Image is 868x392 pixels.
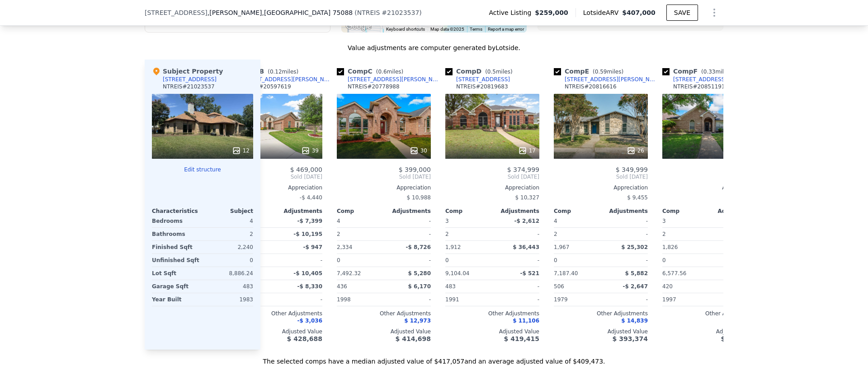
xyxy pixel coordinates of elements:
[208,8,353,17] span: , [PERSON_NAME]
[554,76,659,83] a: [STREET_ADDRESS][PERSON_NAME]
[337,283,347,290] span: 436
[554,257,557,263] span: 0
[297,218,322,224] span: -$ 7,399
[337,67,407,76] div: Comp C
[554,218,557,224] span: 4
[662,184,756,191] div: Appreciation
[407,194,431,201] span: $ 10,988
[445,228,491,240] div: 2
[595,69,607,75] span: 0.59
[445,173,539,180] span: Sold [DATE]
[711,254,756,267] div: -
[554,293,599,306] div: 1979
[337,244,352,250] span: 2,334
[204,241,253,254] div: 2,240
[152,67,223,76] div: Subject Property
[456,76,510,83] div: [STREET_ADDRESS]
[348,76,442,83] div: [STREET_ADDRESS][PERSON_NAME]
[445,244,461,250] span: 1,912
[386,254,431,267] div: -
[662,173,756,180] span: Sold [DATE]
[554,310,648,317] div: Other Adjustments
[404,318,431,324] span: $ 12,973
[386,26,425,32] button: Keyboard shortcuts
[603,293,648,306] div: -
[204,293,253,306] div: 1983
[554,67,627,76] div: Comp E
[152,215,201,227] div: Bedrooms
[445,67,516,76] div: Comp D
[494,254,539,267] div: -
[445,76,510,83] a: [STREET_ADDRESS]
[204,254,253,267] div: 0
[152,254,201,267] div: Unfinished Sqft
[303,244,322,250] span: -$ 947
[494,280,539,293] div: -
[721,335,756,342] span: $ 422,314
[513,244,539,250] span: $ 36,443
[554,184,648,191] div: Appreciation
[337,76,442,83] a: [STREET_ADDRESS][PERSON_NAME]
[445,218,449,224] span: 3
[386,215,431,227] div: -
[554,244,569,250] span: 1,967
[386,293,431,306] div: -
[621,244,648,250] span: $ 25,302
[445,328,539,335] div: Adjusted Value
[603,254,648,267] div: -
[204,215,253,227] div: 4
[145,350,723,366] div: The selected comps have a median adjusted value of $417,057 and an average adjusted value of $409...
[277,254,322,267] div: -
[662,257,666,263] span: 0
[470,27,482,32] a: Terms (opens in new tab)
[239,76,333,83] div: [STREET_ADDRESS][PERSON_NAME]
[337,270,361,277] span: 7,492.32
[204,267,253,280] div: 8,886.24
[507,166,539,173] span: $ 374,999
[445,310,539,317] div: Other Adjustments
[705,4,723,22] button: Show Options
[504,335,539,342] span: $ 419,415
[514,218,539,224] span: -$ 2,612
[228,67,302,76] div: Comp B
[494,293,539,306] div: -
[337,257,340,263] span: 0
[145,8,208,17] span: [STREET_ADDRESS]
[488,27,524,32] a: Report a map error
[662,283,673,290] span: 420
[357,9,380,16] span: NTREIS
[163,76,217,83] div: [STREET_ADDRESS]
[287,335,322,342] span: $ 428,688
[481,69,516,75] span: ( miles)
[354,8,422,17] div: ( )
[410,146,427,155] div: 30
[344,21,373,32] a: Open this area in Google Maps (opens a new window)
[565,76,659,83] div: [STREET_ADDRESS][PERSON_NAME]
[673,83,725,90] div: NTREIS # 20851191
[554,208,601,215] div: Comp
[337,310,431,317] div: Other Adjustments
[262,9,353,16] span: , [GEOGRAPHIC_DATA] 75088
[565,83,617,90] div: NTREIS # 20816616
[408,283,431,290] span: $ 6,170
[554,270,578,277] span: 7,187.40
[297,283,322,290] span: -$ 8,330
[373,69,407,75] span: ( miles)
[673,76,727,83] div: [STREET_ADDRESS]
[239,83,291,90] div: NTREIS # 20597619
[601,208,648,215] div: Adjustments
[603,215,648,227] div: -
[293,231,322,237] span: -$ 10,195
[445,283,456,290] span: 483
[152,267,201,280] div: Lot Sqft
[711,293,756,306] div: -
[662,228,708,240] div: 2
[203,208,253,215] div: Subject
[554,173,648,180] span: Sold [DATE]
[228,76,333,83] a: [STREET_ADDRESS][PERSON_NAME]
[662,270,686,277] span: 6,577.56
[445,184,539,191] div: Appreciation
[535,8,568,17] span: $259,000
[554,283,564,290] span: 506
[337,328,431,335] div: Adjusted Value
